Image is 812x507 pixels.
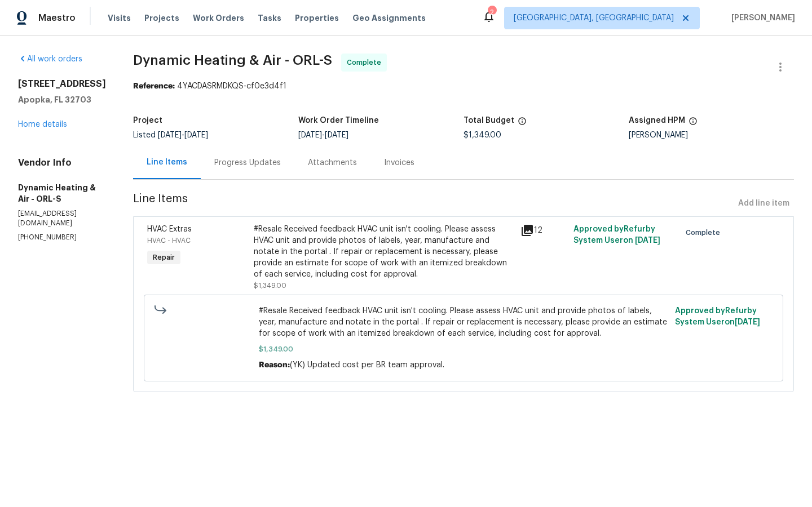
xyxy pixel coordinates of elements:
[18,55,82,63] a: All work orders
[298,131,322,139] span: [DATE]
[259,344,669,355] span: $1,349.00
[108,12,131,24] span: Visits
[308,157,357,168] div: Attachments
[686,227,725,238] span: Complete
[18,94,106,105] h5: Apopka, FL 32703
[488,7,496,18] div: 2
[259,361,290,369] span: Reason:
[629,131,794,139] div: [PERSON_NAME]
[18,157,106,168] h4: Vendor Info
[133,54,332,67] span: Dynamic Heating & Air - ORL-S
[514,12,674,24] span: [GEOGRAPHIC_DATA], [GEOGRAPHIC_DATA]
[735,318,760,326] span: [DATE]
[689,117,698,131] span: The hpm assigned to this work order.
[254,224,514,280] div: #Resale Received feedback HVAC unit isn't cooling. Please assess HVAC unit and provide photos of ...
[347,57,386,68] span: Complete
[464,117,514,124] h5: Total Budget
[518,117,527,131] span: The total cost of line items that have been proposed by Opendoor. This sum includes line items th...
[254,282,286,289] span: $1,349.00
[18,209,106,228] p: [EMAIL_ADDRESS][DOMAIN_NAME]
[18,121,67,128] a: Home details
[158,131,208,139] span: -
[290,361,444,369] span: (YK) Updated cost per BR team approval.
[133,193,734,214] span: Line Items
[675,307,760,326] span: Approved by Refurby System User on
[352,12,426,24] span: Geo Assignments
[259,305,669,339] span: #Resale Received feedback HVAC unit isn't cooling. Please assess HVAC unit and provide photos of ...
[258,14,281,22] span: Tasks
[133,131,208,139] span: Listed
[18,182,106,204] h5: Dynamic Heating & Air - ORL-S
[629,117,685,124] h5: Assigned HPM
[298,117,379,124] h5: Work Order Timeline
[147,157,187,168] div: Line Items
[384,157,414,168] div: Invoices
[464,131,501,139] span: $1,349.00
[325,131,348,139] span: [DATE]
[298,131,348,139] span: -
[295,12,339,24] span: Properties
[147,237,191,244] span: HVAC - HVAC
[133,81,794,92] div: 4YACDASRMDKQS-cf0e3d4f1
[133,82,175,90] b: Reference:
[520,224,567,237] div: 12
[18,233,106,242] p: [PHONE_NUMBER]
[147,225,192,233] span: HVAC Extras
[184,131,208,139] span: [DATE]
[727,12,795,24] span: [PERSON_NAME]
[573,225,660,244] span: Approved by Refurby System User on
[144,12,179,24] span: Projects
[158,131,182,139] span: [DATE]
[148,252,179,263] span: Repair
[214,157,281,168] div: Progress Updates
[133,117,162,124] h5: Project
[193,12,244,24] span: Work Orders
[18,78,106,90] h2: [STREET_ADDRESS]
[635,237,660,244] span: [DATE]
[38,12,76,24] span: Maestro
